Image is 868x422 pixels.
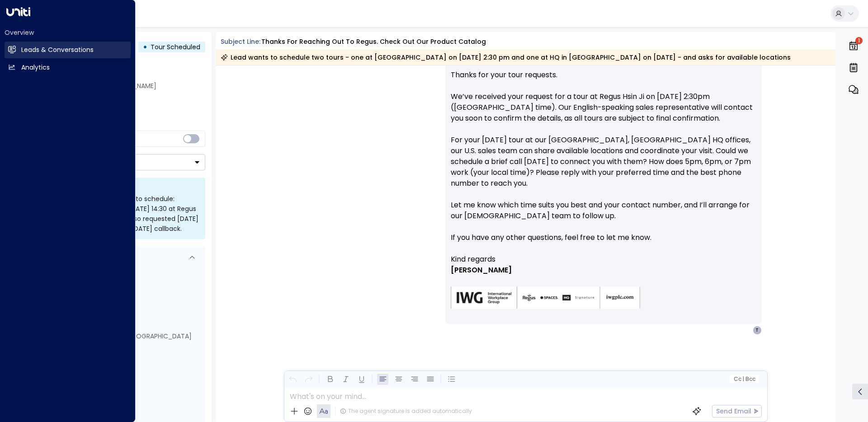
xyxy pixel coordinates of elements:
[5,59,131,76] a: Analytics
[846,36,861,56] button: 1
[21,63,50,72] h2: Analytics
[261,37,486,47] div: Thanks for reaching out to Regus. Check out our product catalog
[21,45,94,55] h2: Leads & Conversations
[5,42,131,58] a: Leads & Conversations
[451,265,512,276] span: [PERSON_NAME]
[742,376,744,382] span: |
[855,37,863,44] span: 1
[287,374,298,385] button: Undo
[753,326,762,335] div: T
[451,286,641,309] img: AIorK4zU2Kz5WUNqa9ifSKC9jFH1hjwenjvh85X70KBOPduETvkeZu4OqG8oPuqbwvp3xfXcMQJCRtwYb-SG
[303,374,314,385] button: Redo
[451,254,495,265] span: Kind regards
[5,28,131,37] h2: Overview
[733,376,755,382] span: Cc Bcc
[340,407,472,415] div: The agent signature is added automatically
[730,375,759,384] button: Cc|Bcc
[151,42,200,52] span: Tour Scheduled
[221,37,260,46] span: Subject Line:
[451,48,756,254] p: Hi [PERSON_NAME], Thanks for your tour requests. We’ve received your request for a tour at Regus ...
[221,53,791,62] div: Lead wants to schedule two tours - one at [GEOGRAPHIC_DATA] on [DATE] 2:30 pm and one at HQ in [G...
[451,254,756,320] div: Signature
[143,39,147,55] div: •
